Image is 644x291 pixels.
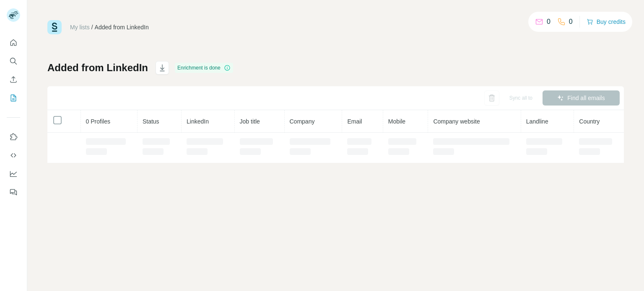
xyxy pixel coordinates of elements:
span: Company [290,118,315,125]
a: My lists [70,24,90,31]
span: Company website [433,118,480,125]
button: Search [7,54,20,69]
p: 0 [569,17,573,27]
button: Quick start [7,35,20,50]
span: Country [579,118,600,125]
span: Landline [526,118,548,125]
span: Mobile [388,118,405,125]
span: Email [347,118,362,125]
button: Buy credits [587,16,626,28]
button: Enrich CSV [7,72,20,87]
span: 0 Profiles [86,118,110,125]
button: Feedback [7,185,20,200]
div: Enrichment is done [175,63,233,73]
span: Status [143,118,159,125]
button: Use Surfe on LinkedIn [7,129,20,144]
button: My lists [7,90,20,106]
span: Job title [240,118,260,125]
img: Surfe Logo [47,20,62,34]
p: 0 [547,17,551,27]
li: / [91,23,93,31]
h1: Added from LinkedIn [47,61,148,75]
span: LinkedIn [187,118,209,125]
button: Dashboard [7,166,20,181]
div: Added from LinkedIn [95,23,149,31]
button: Use Surfe API [7,148,20,163]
